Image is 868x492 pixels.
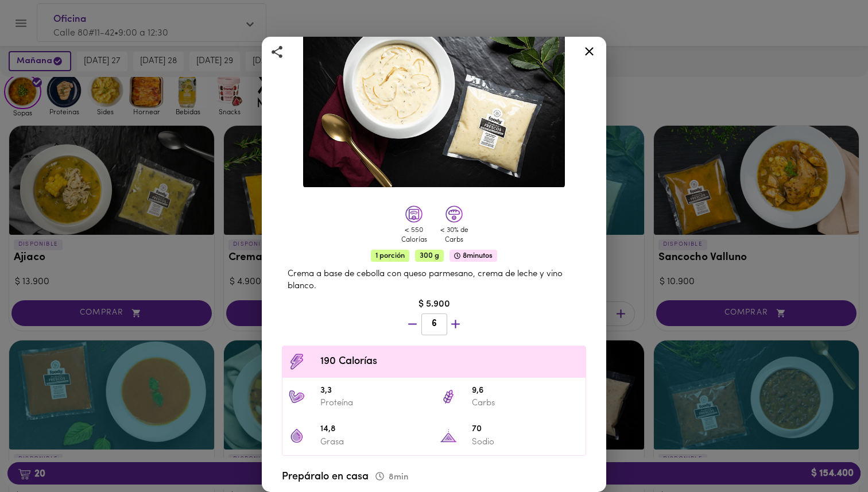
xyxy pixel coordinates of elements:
span: 8 minutos [449,250,497,262]
p: Proteína [320,397,428,409]
span: 3,3 [320,385,428,398]
p: Sodio [472,436,580,448]
span: 300 g [415,250,444,262]
div: $ 5.900 [276,298,592,311]
img: 3,3 Proteína [288,388,305,405]
img: Contenido calórico [288,353,305,370]
span: 8 min [375,473,408,482]
img: 9,6 Carbs [440,388,457,405]
span: Crema a base de cebolla con queso parmesano, crema de leche y vino blanco. [288,270,563,290]
span: 9,6 [472,385,580,398]
p: Carbs [472,397,580,409]
img: 70 Sodio [440,427,457,444]
div: < 550 Calorías [397,226,431,245]
span: Prepáralo en casa [282,472,408,482]
p: Grasa [320,436,428,448]
span: 14,8 [320,423,428,436]
iframe: Messagebird Livechat Widget [801,425,857,481]
img: Crema de cebolla [303,13,565,188]
img: lowcarbs.png [445,206,463,223]
span: 70 [472,423,580,436]
button: 6 [421,313,447,335]
div: < 30% de Carbs [437,226,471,245]
span: 1 porción [371,250,409,262]
img: 14,8 Grasa [288,427,305,444]
span: 6 [429,319,440,330]
img: lowcals.png [405,206,423,223]
span: 190 Calorías [320,354,580,370]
